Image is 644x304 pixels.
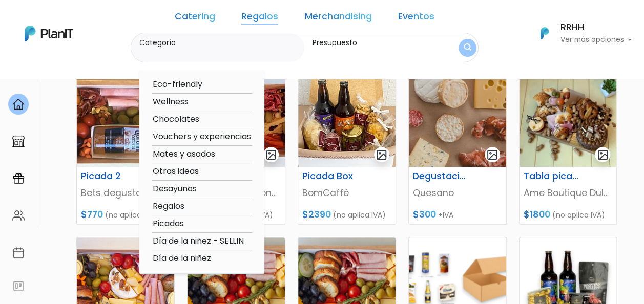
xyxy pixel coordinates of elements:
[560,23,632,32] h6: RRHH
[302,186,391,200] p: BomCaffé
[560,36,632,44] p: Ver más opciones
[265,149,277,161] img: gallery-light
[413,208,436,221] span: $300
[77,77,174,167] img: thumb_PICADA_2_BETS.jpg
[139,37,300,48] label: Categoría
[81,186,170,200] p: Bets degustaciones
[105,210,158,220] span: (no aplica IVA)
[313,37,439,48] label: Presupuesto
[438,210,453,220] span: +IVA
[296,171,364,182] h6: Picada Box
[298,76,396,225] a: gallery-light Picada Box BomCaffé $2390 (no aplica IVA)
[152,78,252,91] option: Eco-friendly
[597,149,609,161] img: gallery-light
[152,131,252,143] option: Vouchers y experiencias
[398,12,434,25] a: Eventos
[12,98,25,111] img: home-e721727adea9d79c4d83392d1f703f7f8bce08238fde08b1acbfd93340b81755.svg
[524,186,613,200] p: Ame Boutique Dulce
[298,77,396,167] img: thumb_picada_box.jpg
[175,12,215,25] a: Catering
[333,210,386,220] span: (no aplica IVA)
[12,135,25,147] img: marketplace-4ceaa7011d94191e9ded77b95e3339b90024bf715f7c57f8cf31f2d8c509eaba.svg
[152,183,252,196] option: Desayunos
[302,208,331,221] span: $2390
[413,186,502,200] p: Quesano
[486,149,498,161] img: gallery-light
[75,171,142,182] h6: Picada 2
[376,149,387,161] img: gallery-light
[533,22,556,45] img: PlanIt Logo
[12,209,25,222] img: people-662611757002400ad9ed0e3c099ab2801c6687ba6c219adb57efc949bc21e19d.svg
[152,96,252,108] option: Wellness
[25,26,73,41] img: PlanIt Logo
[524,208,550,221] span: $1800
[152,113,252,126] option: Chocolates
[407,171,474,182] h6: Degustación Individual
[409,77,506,167] img: thumb_274324637_318439446782206_5205964272055296275_n.jpg
[517,171,585,182] h6: Tabla picada
[304,12,371,25] a: Merchandising
[241,12,278,25] a: Regalos
[152,235,252,248] option: Día de la niñez - SELLIN
[152,200,252,213] option: Regalos
[520,77,617,167] img: thumb_8461A7C7-0DCB-420D-851F-47B0105434E6.jpeg
[152,165,252,178] option: Otras ideas
[464,43,471,53] img: search_button-432b6d5273f82d61273b3651a40e1bd1b912527efae98b1b7a1b2c0702e16a8d.svg
[12,247,25,259] img: calendar-87d922413cdce8b2cf7b7f5f62616a5cf9e4887200fb71536465627b3292af00.svg
[527,20,632,47] button: PlanIt Logo RRHH Ver más opciones
[152,148,252,161] option: Mates y asados
[519,76,617,225] a: gallery-light Tabla picada Ame Boutique Dulce $1800 (no aplica IVA)
[53,10,148,30] div: ¿Necesitás ayuda?
[552,210,605,220] span: (no aplica IVA)
[152,252,252,265] option: Día de la niñez
[81,208,103,221] span: $770
[152,218,252,230] option: Picadas
[76,76,175,225] a: gallery-light Picada 2 Bets degustaciones $770 (no aplica IVA)
[408,76,507,225] a: gallery-light Degustación Individual Quesano $300 +IVA
[12,280,25,292] img: feedback-78b5a0c8f98aac82b08bfc38622c3050aee476f2c9584af64705fc4e61158814.svg
[12,172,25,185] img: campaigns-02234683943229c281be62815700db0a1741e53638e28bf9629b52c665b00959.svg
